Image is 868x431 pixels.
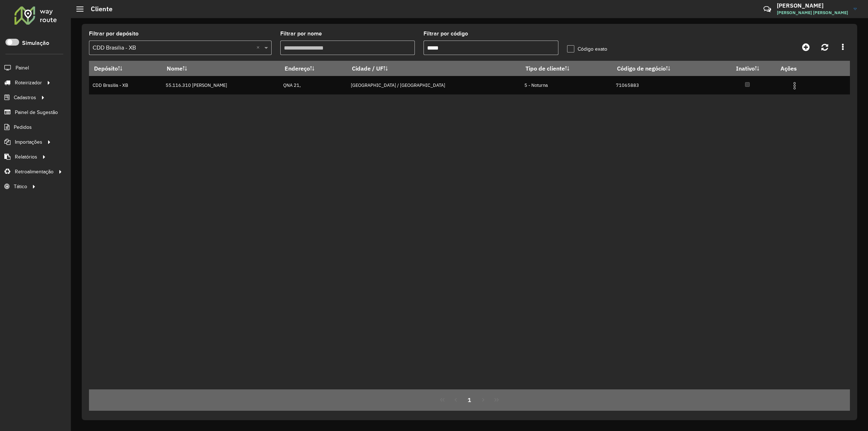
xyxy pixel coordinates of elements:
th: Código de negócio [612,61,719,76]
label: Filtrar por nome [280,29,322,38]
td: [GEOGRAPHIC_DATA] / [GEOGRAPHIC_DATA] [347,76,520,94]
label: Simulação [22,39,49,47]
span: Cadastros [14,94,36,101]
span: Roteirizador [15,79,42,86]
td: 55.116.310 [PERSON_NAME] [162,76,280,94]
h2: Cliente [84,5,112,13]
span: [PERSON_NAME] [PERSON_NAME] [777,9,848,16]
span: Importações [15,138,42,146]
th: Ações [776,61,819,76]
th: Cidade / UF [347,61,520,76]
th: Nome [162,61,280,76]
span: Clear all [256,43,263,52]
th: Endereço [280,61,347,76]
td: QNA 21, [280,76,347,94]
th: Tipo de cliente [520,61,612,76]
label: Filtrar por código [424,29,468,38]
label: Código exato [567,45,607,53]
span: Pedidos [14,123,32,131]
td: 5 - Noturna [520,76,612,94]
td: CDD Brasilia - XB [89,76,162,94]
span: Relatórios [15,153,37,161]
a: Contato Rápido [759,1,775,17]
span: Painel [16,64,29,72]
td: 71065883 [612,76,719,94]
span: Retroalimentação [15,168,54,176]
h3: [PERSON_NAME] [777,2,848,9]
th: Inativo [719,61,776,76]
th: Depósito [89,61,162,76]
span: Tático [14,183,27,190]
span: Painel de Sugestão [15,109,58,116]
label: Filtrar por depósito [89,29,139,38]
button: 1 [463,393,476,407]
